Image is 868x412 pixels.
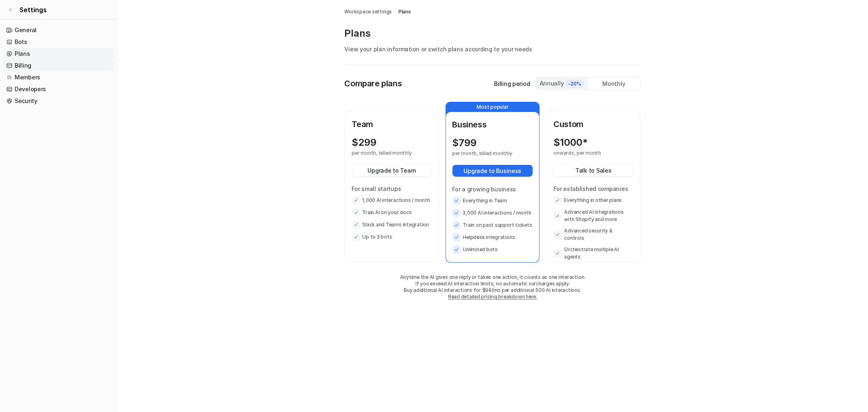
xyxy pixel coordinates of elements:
[352,184,432,193] p: For small startups
[352,233,432,241] li: Up to 3 bots
[565,80,584,88] span: -20%
[453,233,533,241] li: Helpdesk integrations
[3,48,114,59] a: Plans
[553,164,633,176] button: Talk to Sales
[453,137,477,149] p: $ 799
[453,165,533,177] button: Upgrade to Business
[453,209,533,217] li: 3,000 AI interactions / month
[3,72,114,83] a: Members
[553,118,633,130] p: Custom
[345,281,641,287] p: If you exceed AI interaction limits, no automatic surcharges apply.
[352,164,432,176] button: Upgrade to Team
[3,24,114,36] a: General
[345,45,641,53] p: View your plan information or switch plans according to your needs
[398,8,411,15] a: Plans
[494,79,530,88] p: Billing period
[345,27,641,40] p: Plans
[553,137,588,148] p: $ 1000*
[3,60,114,71] a: Billing
[3,83,114,95] a: Developers
[553,150,619,156] p: onwards, per month
[3,36,114,48] a: Bots
[345,8,392,15] a: Workspace settings
[553,184,633,193] p: For established companies
[453,245,533,254] li: Unlimited bots
[3,95,114,107] a: Security
[352,150,417,156] p: per month, billed monthly
[453,150,518,157] p: per month, billed monthly
[539,79,585,88] div: Annually
[446,102,540,112] p: Most popular
[553,196,633,204] li: Everything in other plans
[352,208,432,217] li: Train AI on your docs
[553,227,633,242] li: Advanced security & controls
[453,221,533,229] li: Train on past support tickets
[345,274,641,281] p: Anytime the AI gives one reply or takes one action, it counts as one interaction.
[553,246,633,261] li: Orchestrate multiple AI agents
[20,5,47,15] span: Settings
[345,77,402,90] p: Compare plans
[394,8,396,15] span: /
[453,118,533,131] p: Business
[352,196,432,204] li: 1,000 AI interactions / month
[448,294,537,300] a: Read detailed pricing breakdown here.
[352,137,377,148] p: $ 299
[453,185,533,193] p: For a growing business
[345,287,641,294] p: Buy additional AI interactions for $99/mo per additional 500 AI interactions.
[553,208,633,223] li: Advanced AI integrations with Shopify and more
[352,221,432,229] li: Slack and Teams integration
[588,78,640,90] div: Monthly
[453,197,533,205] li: Everything in Team
[352,118,432,130] p: Team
